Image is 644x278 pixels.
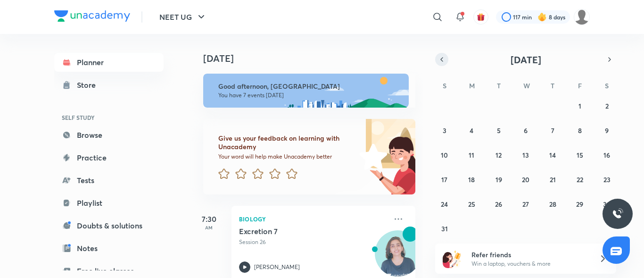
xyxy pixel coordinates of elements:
p: Biology [239,213,387,225]
img: Company Logo [54,10,130,22]
a: Doubts & solutions [54,216,164,235]
img: referral [443,249,462,268]
h6: SELF STUDY [54,110,164,126]
abbr: August 13, 2025 [522,151,529,160]
button: August 3, 2025 [437,123,452,138]
abbr: August 17, 2025 [441,175,447,184]
button: August 31, 2025 [437,221,452,236]
button: August 12, 2025 [491,147,506,162]
abbr: August 26, 2025 [495,200,502,209]
abbr: August 21, 2025 [550,175,556,184]
button: August 16, 2025 [599,147,614,162]
abbr: August 14, 2025 [549,151,556,160]
a: Tests [54,171,164,190]
button: August 15, 2025 [572,147,587,162]
img: afternoon [203,74,409,108]
abbr: August 9, 2025 [605,126,609,135]
button: August 23, 2025 [599,172,614,187]
abbr: August 24, 2025 [441,200,448,209]
h5: Excretion 7 [239,227,356,236]
div: Store [77,79,101,91]
abbr: August 20, 2025 [522,175,529,184]
p: AM [190,225,228,230]
abbr: Saturday [605,81,609,90]
button: August 14, 2025 [545,147,560,162]
button: August 5, 2025 [491,123,506,138]
abbr: August 5, 2025 [497,126,501,135]
button: August 21, 2025 [545,172,560,187]
h6: Give us your feedback on learning with Unacademy [218,134,356,151]
button: August 19, 2025 [491,172,506,187]
abbr: August 23, 2025 [603,175,611,184]
abbr: Thursday [551,81,554,90]
abbr: Sunday [443,81,446,90]
button: August 11, 2025 [464,147,479,162]
img: avatar [477,13,485,21]
abbr: August 27, 2025 [522,200,529,209]
abbr: August 1, 2025 [578,101,581,110]
img: Saniya Mustafa [574,9,590,25]
button: August 2, 2025 [599,98,614,113]
abbr: August 6, 2025 [524,126,528,135]
button: August 24, 2025 [437,196,452,211]
span: [DATE] [511,53,541,66]
p: [PERSON_NAME] [254,263,300,271]
abbr: August 15, 2025 [577,151,583,160]
abbr: August 12, 2025 [495,151,502,160]
abbr: August 25, 2025 [468,200,475,209]
button: August 18, 2025 [464,172,479,187]
button: August 20, 2025 [518,172,533,187]
abbr: August 19, 2025 [495,175,502,184]
img: feedback_image [327,119,415,194]
abbr: August 30, 2025 [603,200,611,209]
button: August 25, 2025 [464,196,479,211]
h6: Good afternoon, [GEOGRAPHIC_DATA] [218,82,400,91]
abbr: Tuesday [497,81,501,90]
a: Notes [54,239,164,258]
abbr: Friday [578,81,582,90]
button: August 13, 2025 [518,147,533,162]
abbr: August 8, 2025 [578,126,582,135]
button: August 6, 2025 [518,123,533,138]
button: [DATE] [448,53,603,66]
button: August 1, 2025 [572,98,587,113]
p: Session 26 [239,238,387,246]
abbr: August 7, 2025 [551,126,554,135]
abbr: August 3, 2025 [443,126,446,135]
a: Browse [54,126,164,144]
abbr: August 16, 2025 [603,151,610,160]
button: August 27, 2025 [518,196,533,211]
button: August 10, 2025 [437,147,452,162]
img: streak [537,12,547,22]
h6: Refer friends [471,250,587,260]
button: August 22, 2025 [572,172,587,187]
button: August 26, 2025 [491,196,506,211]
a: Store [54,76,164,94]
abbr: Monday [469,81,475,90]
a: Playlist [54,194,164,212]
p: Win a laptop, vouchers & more [471,260,587,268]
h4: [DATE] [203,53,425,64]
button: August 29, 2025 [572,196,587,211]
img: ttu [612,208,623,219]
abbr: Wednesday [523,81,530,90]
button: August 4, 2025 [464,123,479,138]
abbr: August 4, 2025 [470,126,473,135]
h5: 7:30 [190,213,228,225]
p: You have 7 events [DATE] [218,92,400,99]
button: NEET UG [154,8,213,26]
abbr: August 11, 2025 [469,151,474,160]
abbr: August 28, 2025 [549,200,556,209]
abbr: August 2, 2025 [605,101,609,110]
abbr: August 31, 2025 [441,224,448,233]
p: Your word will help make Unacademy better [218,153,356,160]
button: August 9, 2025 [599,123,614,138]
abbr: August 18, 2025 [468,175,475,184]
button: August 28, 2025 [545,196,560,211]
abbr: August 22, 2025 [577,175,583,184]
button: August 30, 2025 [599,196,614,211]
button: August 17, 2025 [437,172,452,187]
abbr: August 29, 2025 [576,200,583,209]
a: Company Logo [54,10,130,24]
button: August 8, 2025 [572,123,587,138]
